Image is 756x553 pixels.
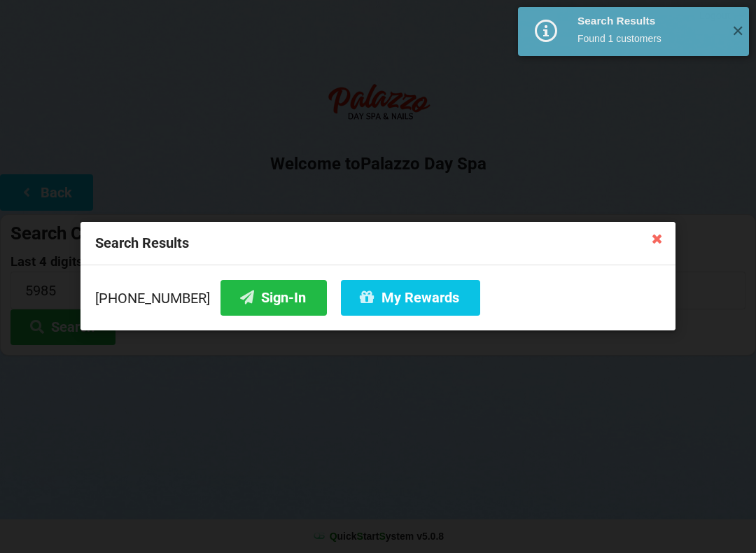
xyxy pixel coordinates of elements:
div: [PHONE_NUMBER] [95,280,661,316]
div: Search Results [80,222,675,265]
div: Search Results [577,14,721,28]
div: Found 1 customers [577,31,721,45]
button: My Rewards [341,280,480,316]
button: Sign-In [220,280,327,316]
